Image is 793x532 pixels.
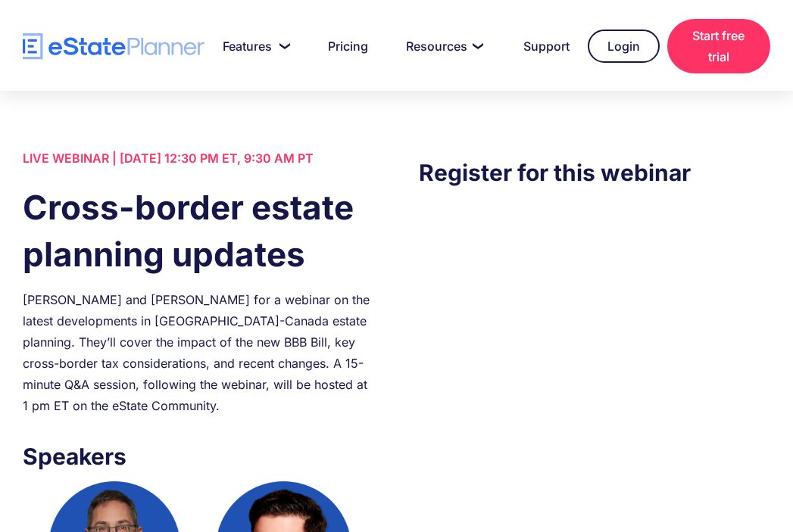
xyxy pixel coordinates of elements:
[23,33,204,60] a: home
[419,155,770,190] h3: Register for this webinar
[310,31,379,61] a: Pricing
[204,31,302,61] a: Features
[505,31,580,61] a: Support
[23,289,374,416] div: [PERSON_NAME] and [PERSON_NAME] for a webinar on the latest developments in [GEOGRAPHIC_DATA]-Can...
[419,220,770,478] iframe: Form 0
[23,148,374,169] div: LIVE WEBINAR | [DATE] 12:30 PM ET, 9:30 AM PT
[23,184,374,278] h1: Cross-border estate planning updates
[23,439,374,474] h3: Speakers
[388,31,498,61] a: Resources
[667,19,770,73] a: Start free trial
[588,30,660,63] a: Login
